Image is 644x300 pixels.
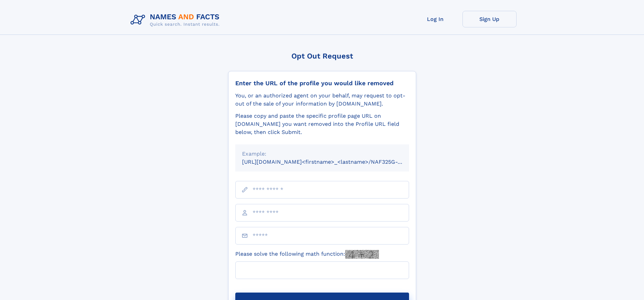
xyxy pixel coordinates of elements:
[462,11,517,27] a: Sign Up
[235,112,409,136] div: Please copy and paste the specific profile page URL on [DOMAIN_NAME] you want removed into the Pr...
[242,159,422,165] small: [URL][DOMAIN_NAME]<firstname>_<lastname>/NAF325G-xxxxxxxx
[235,79,409,87] div: Enter the URL of the profile you would like removed
[235,92,409,108] div: You, or an authorized agent on your behalf, may request to opt-out of the sale of your informatio...
[408,11,462,27] a: Log In
[235,250,379,259] label: Please solve the following math function:
[228,52,416,60] div: Opt Out Request
[242,150,402,158] div: Example:
[128,11,225,29] img: Logo Names and Facts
